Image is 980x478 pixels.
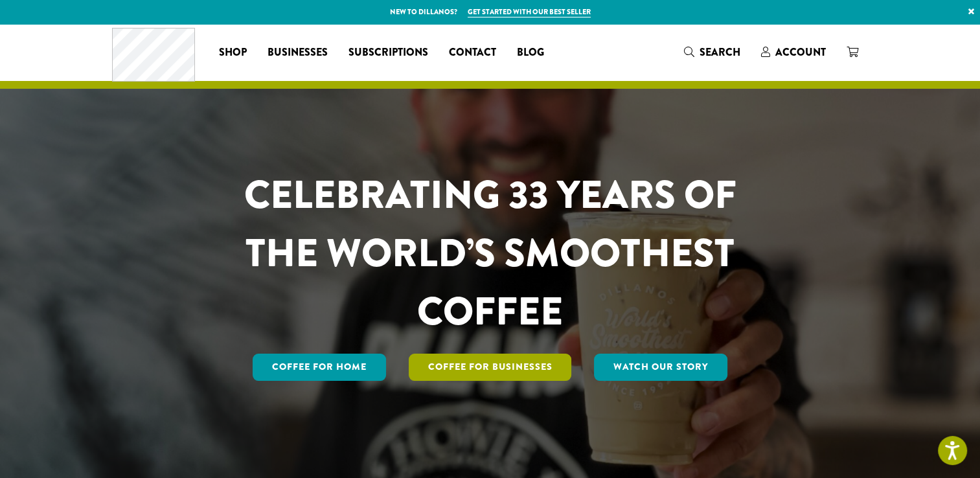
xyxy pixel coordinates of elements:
h1: CELEBRATING 33 YEARS OF THE WORLD’S SMOOTHEST COFFEE [206,166,775,341]
a: Coffee for Home [253,354,386,381]
span: Account [775,45,826,60]
span: Businesses [268,45,328,61]
a: Shop [209,42,257,63]
span: Contact [449,45,496,61]
span: Shop [219,45,247,61]
a: Watch Our Story [594,354,727,381]
span: Search [700,45,740,60]
a: Coffee For Businesses [409,354,572,381]
span: Blog [517,45,544,61]
a: Get started with our best seller [468,6,591,17]
a: Search [674,41,751,63]
span: Subscriptions [348,45,428,61]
